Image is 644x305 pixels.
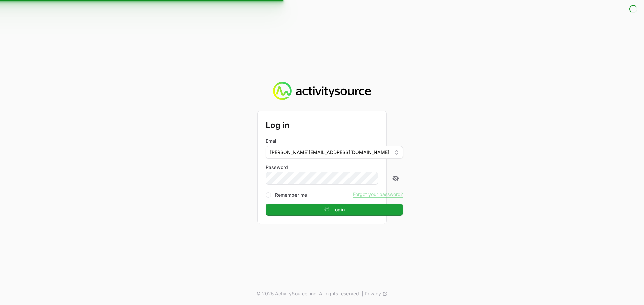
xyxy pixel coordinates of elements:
a: Privacy [365,290,388,297]
label: Remember me [275,192,307,198]
span: [PERSON_NAME][EMAIL_ADDRESS][DOMAIN_NAME] [270,149,389,156]
label: Password [266,164,403,171]
p: © 2025 ActivitySource, inc. All rights reserved. [256,290,360,297]
button: [PERSON_NAME][EMAIL_ADDRESS][DOMAIN_NAME] [266,146,403,159]
img: Activity Source [273,82,371,100]
label: Email [266,138,278,144]
h2: Log in [266,119,403,131]
span: Login [332,206,345,214]
span: | [362,290,363,297]
button: Login [266,204,403,216]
